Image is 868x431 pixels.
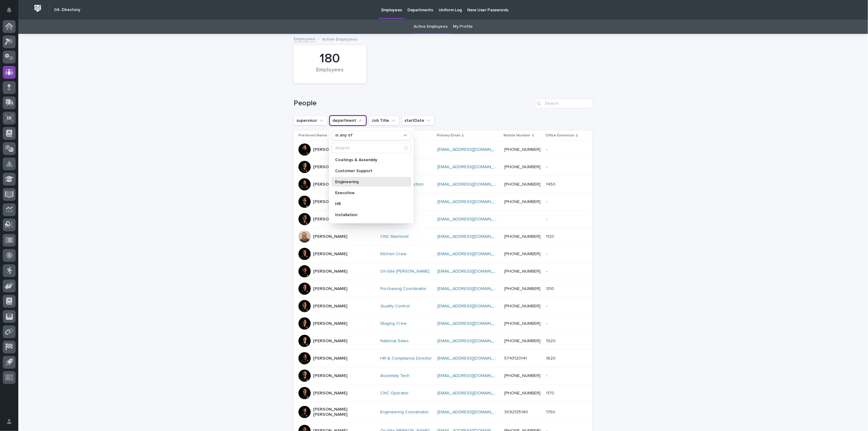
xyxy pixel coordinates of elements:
[505,147,541,152] a: [PHONE_NUMBER]
[437,165,506,169] a: [EMAIL_ADDRESS][DOMAIN_NAME]
[505,200,541,204] a: [PHONE_NUMBER]
[380,410,429,415] a: Engineering Coordinator
[546,302,548,309] p: -
[546,250,548,257] p: -
[453,20,473,34] a: My Profile
[437,200,506,204] a: [EMAIL_ADDRESS][DOMAIN_NAME]
[437,339,506,343] a: [EMAIL_ADDRESS][DOMAIN_NAME]
[505,410,528,414] a: 3092125140
[313,234,347,239] p: [PERSON_NAME]
[546,408,556,415] p: 1750
[335,168,401,173] p: Customer Support
[437,410,506,414] a: [EMAIL_ADDRESS][DOMAIN_NAME]
[335,179,401,184] p: Engineering
[294,141,593,158] tr: [PERSON_NAME]Shop Crew [EMAIL_ADDRESS][DOMAIN_NAME] [PHONE_NUMBER]--
[335,201,401,206] p: HR
[298,132,327,139] p: Preferred Name
[335,212,401,217] p: Installation
[505,321,541,326] a: [PHONE_NUMBER]
[313,147,347,152] p: [PERSON_NAME]
[294,176,593,193] tr: [PERSON_NAME]Director of Production [EMAIL_ADDRESS][DOMAIN_NAME] [PHONE_NUMBER]14501450
[294,385,593,402] tr: [PERSON_NAME]CNC Operator [EMAIL_ADDRESS][DOMAIN_NAME] [PHONE_NUMBER]11701170
[313,269,347,274] p: [PERSON_NAME]
[546,268,548,274] p: -
[546,146,548,152] p: -
[505,269,541,273] a: [PHONE_NUMBER]
[294,263,593,280] tr: [PERSON_NAME]On-Site [PERSON_NAME] [EMAIL_ADDRESS][DOMAIN_NAME] [PHONE_NUMBER]--
[505,356,527,360] a: 5743120141
[437,217,506,221] a: [EMAIL_ADDRESS][DOMAIN_NAME]
[402,116,434,125] button: startDate
[294,350,593,367] tr: [PERSON_NAME]HR & Compliance Director [EMAIL_ADDRESS][DOMAIN_NAME] 574312014116201620
[313,304,347,309] p: [PERSON_NAME]
[505,287,541,291] a: [PHONE_NUMBER]
[3,4,16,16] button: Notifications
[8,7,16,17] div: Notifications
[313,182,347,187] p: [PERSON_NAME]
[505,234,541,239] a: [PHONE_NUMBER]
[414,20,448,34] a: Active Employees
[535,99,593,108] input: Search
[546,181,557,187] p: 1450
[437,321,506,326] a: [EMAIL_ADDRESS][DOMAIN_NAME]
[437,182,506,187] a: [EMAIL_ADDRESS][DOMAIN_NAME]
[546,285,555,292] p: 1310
[330,116,366,125] button: department
[294,315,593,332] tr: [PERSON_NAME]Staging Crew [EMAIL_ADDRESS][DOMAIN_NAME] [PHONE_NUMBER]--
[294,211,593,228] tr: [PERSON_NAME]Service Tech [EMAIL_ADDRESS][DOMAIN_NAME] --
[294,35,315,42] a: Employees
[313,286,347,292] p: [PERSON_NAME]
[437,287,506,291] a: [EMAIL_ADDRESS][DOMAIN_NAME]
[313,165,347,170] p: [PERSON_NAME]
[437,269,506,273] a: [EMAIL_ADDRESS][DOMAIN_NAME]
[335,133,353,138] p: is any of
[313,339,347,344] p: [PERSON_NAME]
[437,304,506,308] a: [EMAIL_ADDRESS][DOMAIN_NAME]
[294,193,593,211] tr: [PERSON_NAME]Shop Crew [EMAIL_ADDRESS][DOMAIN_NAME] [PHONE_NUMBER]--
[437,132,460,139] p: Primary Email
[545,132,574,139] p: Office Extension
[294,116,327,125] button: supervisor
[380,252,406,257] a: Kitchen Crew
[313,391,347,396] p: [PERSON_NAME]
[294,99,532,108] h1: People
[437,234,506,239] a: [EMAIL_ADDRESS][DOMAIN_NAME]
[294,402,593,422] tr: [PERSON_NAME] [PERSON_NAME]Engineering Coordinator [EMAIL_ADDRESS][DOMAIN_NAME] 309212514017501750
[304,67,356,80] div: Employees
[546,198,548,205] p: -
[380,304,410,309] a: Quality Control
[546,355,557,361] p: 1620
[335,158,401,162] p: Coatings & Assembly
[313,252,347,257] p: [PERSON_NAME]
[546,233,555,239] p: 1120
[437,252,506,256] a: [EMAIL_ADDRESS][DOMAIN_NAME]
[505,252,541,256] a: [PHONE_NUMBER]
[505,391,541,395] a: [PHONE_NUMBER]
[380,269,429,274] a: On-Site [PERSON_NAME]
[332,143,411,153] input: Search
[304,51,356,66] div: 180
[313,373,347,378] p: [PERSON_NAME]
[437,147,506,152] a: [EMAIL_ADDRESS][DOMAIN_NAME]
[380,373,410,378] a: Assembly Tech
[380,321,407,326] a: Staging Crew
[380,234,409,239] a: CNC Machinist
[505,182,541,187] a: [PHONE_NUMBER]
[294,280,593,298] tr: [PERSON_NAME]Purchasing Coordinator [EMAIL_ADDRESS][DOMAIN_NAME] [PHONE_NUMBER]13101310
[335,190,401,195] p: Executive
[294,158,593,176] tr: [PERSON_NAME]On-Site Crew [EMAIL_ADDRESS][DOMAIN_NAME] [PHONE_NUMBER]--
[294,228,593,245] tr: [PERSON_NAME]CNC Machinist [EMAIL_ADDRESS][DOMAIN_NAME] [PHONE_NUMBER]11201120
[437,391,506,395] a: [EMAIL_ADDRESS][DOMAIN_NAME]
[437,374,506,378] a: [EMAIL_ADDRESS][DOMAIN_NAME]
[294,298,593,315] tr: [PERSON_NAME]Quality Control [EMAIL_ADDRESS][DOMAIN_NAME] [PHONE_NUMBER]--
[380,286,427,292] a: Purchasing Coordinator
[54,7,80,13] h2: 04. Directory
[294,245,593,263] tr: [PERSON_NAME]Kitchen Crew [EMAIL_ADDRESS][DOMAIN_NAME] [PHONE_NUMBER]--
[505,304,541,308] a: [PHONE_NUMBER]
[546,389,555,396] p: 1170
[546,320,548,326] p: -
[546,337,557,344] p: 1920
[322,35,357,42] p: Active Employees
[437,356,506,360] a: [EMAIL_ADDRESS][DOMAIN_NAME]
